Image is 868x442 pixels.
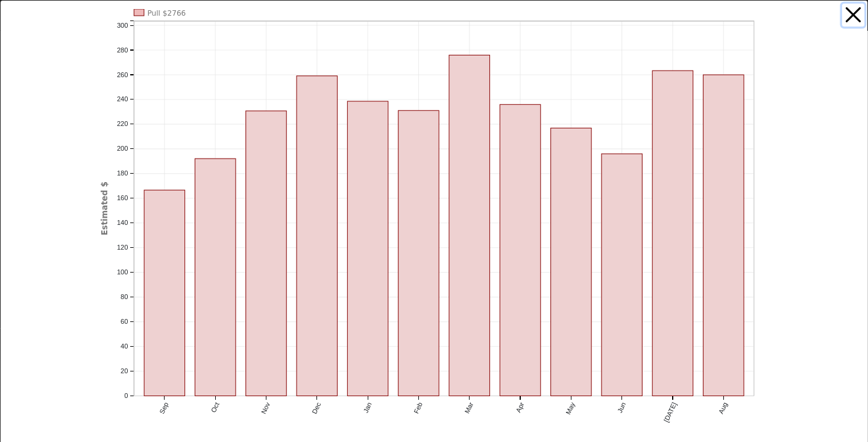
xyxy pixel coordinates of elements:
text: Estimated $ [100,182,109,235]
rect: onclick="" [602,154,642,396]
rect: onclick="" [246,111,286,396]
rect: onclick="" [297,76,337,396]
text: 180 [117,170,128,177]
text: 280 [117,46,128,54]
text: 0 [124,393,128,400]
rect: onclick="" [551,128,591,396]
text: 240 [117,96,128,103]
text: 260 [117,71,128,78]
text: Pull $2766 [147,9,186,17]
text: Nov [260,401,271,415]
text: 20 [121,368,128,375]
text: Dec [310,401,322,415]
text: Mar [463,401,474,415]
rect: onclick="" [347,101,388,396]
text: 60 [121,318,128,326]
text: Jun [616,402,627,414]
text: 140 [117,219,128,227]
rect: onclick="" [398,110,439,396]
rect: onclick="" [195,159,235,396]
text: Oct [209,402,220,414]
rect: onclick="" [653,71,693,396]
text: May [564,401,576,415]
text: [DATE] [662,402,678,424]
text: 220 [117,121,128,128]
text: Aug [717,402,729,415]
text: Jan [362,402,373,414]
rect: onclick="" [449,55,489,396]
text: 120 [117,244,128,251]
rect: onclick="" [703,75,744,396]
text: 40 [121,343,128,350]
text: 160 [117,195,128,202]
text: 200 [117,145,128,153]
rect: onclick="" [500,105,540,397]
text: Feb [412,402,424,415]
text: Sep [158,402,169,415]
text: Apr [515,401,526,414]
text: 80 [121,294,128,301]
rect: onclick="" [144,191,184,397]
text: 300 [117,22,128,29]
text: 100 [117,269,128,276]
